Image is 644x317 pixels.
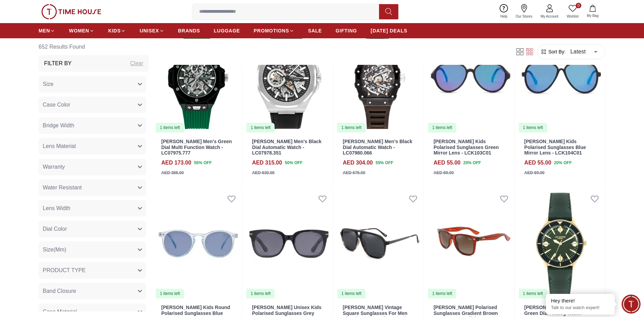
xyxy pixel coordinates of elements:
span: Help [498,14,510,19]
div: 1 items left [519,289,547,298]
span: GIFTING [336,27,357,34]
a: 0Wishlist [563,3,583,20]
a: [PERSON_NAME] Kids Polarised Sunglasses Green Mirror Lens - LCK103C01 [433,139,499,156]
a: Our Stores [512,3,536,20]
span: Size(Mm) [43,246,66,254]
button: Lens Width [39,200,146,217]
button: Warranty [39,159,146,175]
h4: AED 315.00 [252,159,282,167]
div: AED 630.00 [252,170,274,176]
img: Lee Cooper Polarised Sunglasses Gradient Brown Lens For Beautiful Women - LC1018C03 [427,188,514,299]
a: GIFTING [336,24,357,37]
span: Band Closure [43,287,76,295]
button: Size [39,76,146,92]
a: WOMEN [69,24,94,37]
button: Water Resistant [39,179,146,196]
img: ... [41,4,101,19]
div: Hey there! [551,297,610,304]
img: Lee Cooper Men's Black Dial Automatic Watch - LC07978.351 [245,22,333,133]
button: Band Closure [39,283,146,299]
span: Sort By: [547,48,566,55]
span: Lens Width [43,204,70,212]
div: 1 items left [337,123,366,132]
a: Lee Cooper Kids Round Polarised Sunglasses Blue Lens - LCK112C021 items left [154,188,242,299]
span: 20 % OFF [554,160,572,166]
span: 20 % OFF [463,160,481,166]
span: My Account [538,14,561,19]
div: AED 675.00 [343,170,365,176]
a: KIDS [108,24,126,37]
span: UNISEX [140,27,159,34]
a: [PERSON_NAME] Men's Black Dial Automatic Watch - LC07980.066 [343,139,412,156]
div: 1 items left [246,289,275,298]
div: AED 69.00 [524,170,545,176]
a: Lee Cooper Men's Black Dial Automatic Watch - LC07980.0661 items left [336,22,423,133]
div: Latest [565,42,602,61]
a: [PERSON_NAME] Men's Black Dial Automatic Watch - LC07978.351 [252,139,321,156]
a: Lee Cooper Kids Polarised Sunglasses Green Mirror Lens - LCK103C011 items left [427,22,514,133]
a: PROMOTIONS [254,24,294,37]
span: Size [43,80,53,88]
span: Dial Color [43,225,67,233]
img: Lee Cooper Women's Green Dial Analog Watch - LC07932.177 [518,188,605,299]
div: 1 items left [156,123,184,132]
a: [DATE] DEALS [371,24,407,37]
a: Lee Cooper Women's Green Dial Analog Watch - LC07932.1771 items left [518,188,605,299]
img: Lee Cooper Kids Polarised Sunglasses Blue Mirror Lens - LCK104C01 [518,22,605,133]
span: SALE [308,27,322,34]
img: Lee Cooper Men's Green Dial Multi Function Watch - LC07975.777 [154,22,242,133]
a: Help [496,3,512,20]
img: Lee Cooper Vintage Square Sunglasses For Men Classic Retro Designer Style -LC1001C03 [336,188,423,299]
span: WOMEN [69,27,89,34]
div: 1 items left [428,123,456,132]
a: SALE [308,24,322,37]
a: Lee Cooper Kids Polarised Sunglasses Blue Mirror Lens - LCK104C011 items left [518,22,605,133]
span: 0 [576,3,581,8]
button: Lens Material [39,138,146,155]
span: Case Material [43,308,77,316]
a: Lee Cooper Men's Green Dial Multi Function Watch - LC07975.7771 items left [154,22,242,133]
div: 1 items left [337,289,366,298]
h6: 652 Results Found [39,39,149,55]
span: BRANDS [178,27,200,34]
span: PROMOTIONS [254,27,289,34]
a: LUGGAGE [214,24,240,37]
button: PRODUCT TYPE [39,262,146,279]
h4: AED 304.00 [343,159,373,167]
div: 1 items left [246,123,275,132]
div: AED 385.00 [161,170,184,176]
span: MEN [39,27,50,34]
a: Lee Cooper Men's Black Dial Automatic Watch - LC07978.3511 items left [245,22,333,133]
img: Lee Cooper Kids Round Polarised Sunglasses Blue Lens - LCK112C02 [154,188,242,299]
div: 1 items left [428,289,456,298]
div: 1 items left [519,123,547,132]
span: Lens Material [43,142,76,150]
span: KIDS [108,27,121,34]
div: AED 69.00 [433,170,454,176]
h4: AED 55.00 [433,159,460,167]
span: LUGGAGE [214,27,240,34]
div: Clear [130,59,143,68]
p: Talk to our watch expert! [551,305,610,311]
span: Wishlist [564,14,581,19]
img: Lee Cooper Kids Polarised Sunglasses Green Mirror Lens - LCK103C01 [427,22,514,133]
button: Sort By: [540,48,566,55]
button: Size(Mm) [39,241,146,258]
button: My Bag [583,3,603,20]
h3: Filter By [44,59,72,68]
button: Bridge Width [39,117,146,134]
a: Lee Cooper Unisex Kids Polarised Sunglasses Grey Lens - LCK116C031 items left [245,188,333,299]
button: Dial Color [39,221,146,237]
span: PRODUCT TYPE [43,266,86,275]
a: MEN [39,24,55,37]
span: 55 % OFF [376,160,393,166]
a: UNISEX [140,24,164,37]
a: BRANDS [178,24,200,37]
span: 50 % OFF [285,160,303,166]
h4: AED 55.00 [524,159,551,167]
span: Bridge Width [43,121,74,130]
img: Lee Cooper Unisex Kids Polarised Sunglasses Grey Lens - LCK116C03 [245,188,333,299]
span: Our Stores [513,14,535,19]
button: Case Color [39,97,146,113]
span: My Bag [584,13,601,18]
